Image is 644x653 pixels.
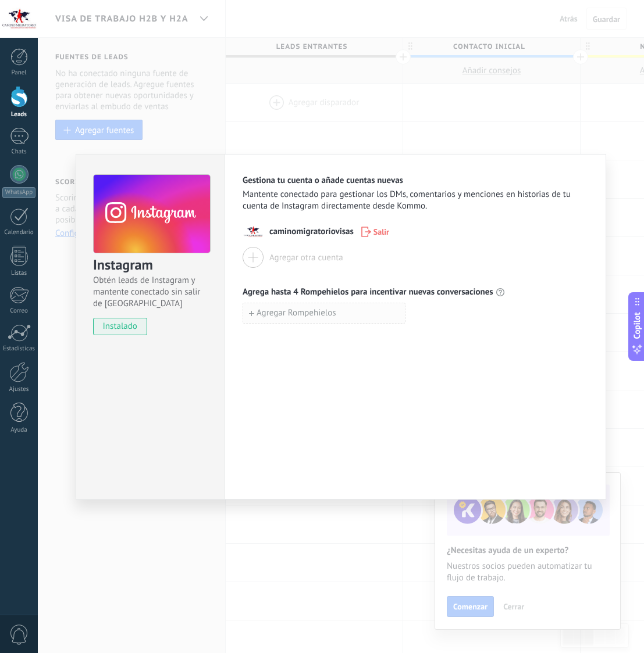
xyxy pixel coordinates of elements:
div: Listas [2,270,36,277]
button: Agregar otra cuenta [243,247,343,268]
span: Copilot [631,313,643,339]
span: Salir [373,228,389,236]
div: Chats [2,148,36,156]
span: Agregar Rompehielos [257,309,336,317]
span: instalado [94,318,147,335]
span: Agrega hasta 4 Rompehielos para incentivar nuevas conversaciones [243,286,493,298]
span: caminomigratoriovisas [269,226,354,238]
img: Avatar [243,221,264,242]
div: Agregar otra cuenta [269,252,343,263]
button: Agregar Rompehielos [243,303,405,324]
span: Mantente conectado para gestionar los DMs, comentarios y menciones en historias de tu cuenta de I... [243,189,588,212]
div: Estadísticas [2,345,36,353]
button: Salir [356,223,394,241]
span: Obtén leads de Instagram y mantente conectado sin salir de [GEOGRAPHIC_DATA] [93,275,209,310]
div: Ayuda [2,426,36,434]
div: Leads [2,111,36,119]
div: Calendario [2,229,36,236]
div: Correo [2,307,36,315]
span: Gestiona tu cuenta o añade cuentas nuevas [243,175,403,186]
div: Ajustes [2,386,36,393]
div: Panel [2,69,36,77]
div: WhatsApp [2,187,35,198]
h3: Instagram [93,256,209,275]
